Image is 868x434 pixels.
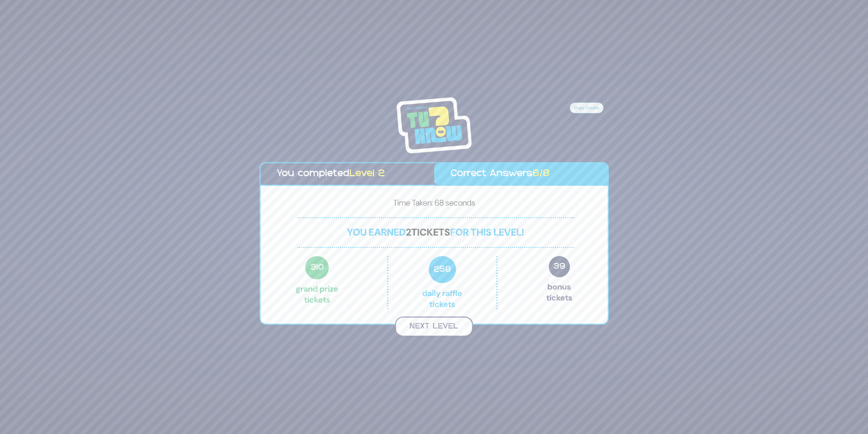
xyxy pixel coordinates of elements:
[271,197,597,212] p: Time Taken: 68 seconds
[397,97,472,153] img: Tournament Logo
[549,256,570,278] span: 39
[395,317,473,337] button: Next Level
[406,226,411,239] span: 2
[411,226,450,239] span: tickets
[570,102,604,113] button: Share Credits
[532,169,550,178] span: 6/8
[429,256,456,283] span: 258
[546,256,572,309] p: Bonus tickets
[349,169,385,178] span: Level 2
[347,226,524,239] span: You earned for this level!
[305,256,329,280] span: 310
[296,256,338,309] p: Grand Prize tickets
[403,256,482,309] p: Daily Raffle tickets
[277,167,418,181] p: You completed
[451,167,591,181] p: Correct Answers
